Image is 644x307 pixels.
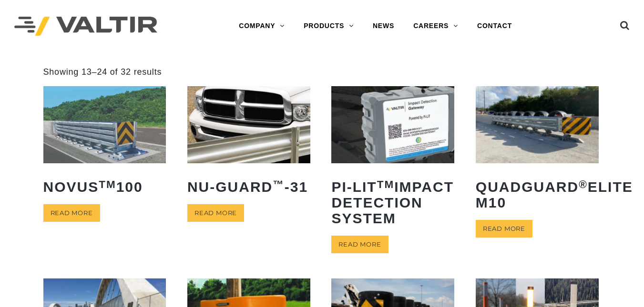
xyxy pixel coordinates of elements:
[404,17,468,36] a: CAREERS
[187,172,310,202] h2: NU-GUARD -31
[43,204,100,222] a: Read more about “NOVUSTM 100”
[99,178,116,190] sup: TM
[187,86,310,201] a: NU-GUARD™-31
[229,17,294,36] a: COMPANY
[43,86,166,201] a: NOVUSTM100
[294,17,363,36] a: PRODUCTS
[273,178,285,190] sup: ™
[187,204,244,222] a: Read more about “NU-GUARD™-31”
[468,17,521,36] a: CONTACT
[476,220,532,238] a: Read more about “QuadGuard® Elite M10”
[377,178,395,190] sup: TM
[476,172,599,218] h2: QuadGuard Elite M10
[579,178,588,190] sup: ®
[331,172,454,233] h2: PI-LIT Impact Detection System
[476,86,599,217] a: QuadGuard®Elite M10
[43,67,162,78] p: Showing 13–24 of 32 results
[363,17,404,36] a: NEWS
[331,86,454,233] a: PI-LITTMImpact Detection System
[43,172,166,202] h2: NOVUS 100
[14,17,157,36] img: Valtir
[331,236,388,253] a: Read more about “PI-LITTM Impact Detection System”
